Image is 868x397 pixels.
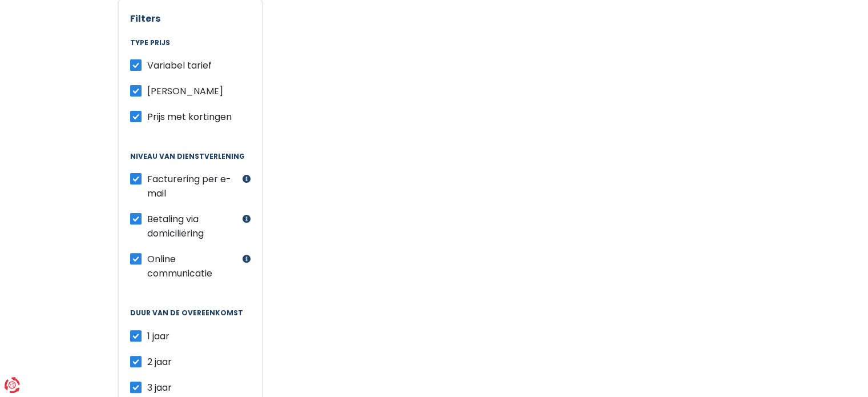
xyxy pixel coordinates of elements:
[130,13,251,24] h2: Filters
[130,153,251,172] legend: Niveau van dienstverlening
[147,212,240,240] label: Betaling via domiciliëring
[147,110,232,123] span: Prijs met kortingen
[147,381,172,394] span: 3 jaar
[147,59,212,72] span: Variabel tarief
[147,355,172,368] span: 2 jaar
[130,309,251,328] legend: Duur van de overeenkomst
[130,39,251,58] legend: Type prijs
[147,172,240,200] label: Facturering per e-mail
[147,85,223,98] span: [PERSON_NAME]
[147,330,169,343] span: 1 jaar
[147,252,240,280] label: Online communicatie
